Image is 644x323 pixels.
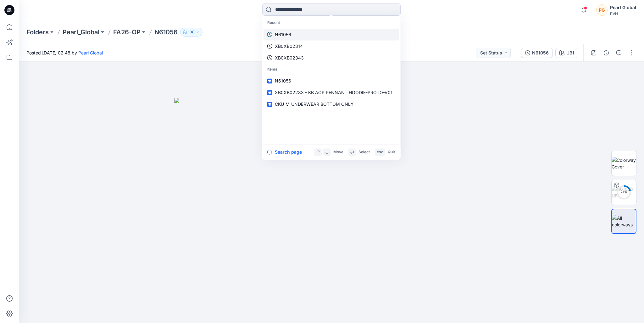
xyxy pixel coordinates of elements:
p: Quit [388,149,395,156]
p: Move [333,149,343,156]
a: Pearl_Global [63,28,99,37]
p: XB0XB02314 [275,43,303,49]
div: UB1 [566,49,574,56]
p: Select [358,149,370,156]
img: eyJhbGciOiJIUzI1NiIsImtpZCI6IjAiLCJzbHQiOiJzZXMiLCJ0eXAiOiJKV1QifQ.eyJkYXRhIjp7InR5cGUiOiJzdG9yYW... [174,98,489,323]
a: FA26-OP [113,28,141,37]
a: N61056 [264,75,399,87]
button: N61056 [521,48,553,58]
div: 21 % [616,190,631,195]
p: Items [264,64,399,75]
img: N61056 UB1 [612,186,636,199]
button: UB1 [555,48,578,58]
a: XB0XB02283 - KB AOP PENNANT HOODIE-PROTO-V01 [264,87,399,99]
div: PG [596,4,608,16]
p: esc [377,149,383,156]
p: Recent [264,17,399,29]
img: Colorway Cover [612,157,636,170]
a: CKU_M_UNDERWEAR BOTTOM ONLY [264,99,399,110]
div: PVH [610,11,636,16]
span: Posted [DATE] 02:48 by [26,49,103,56]
a: XB0XB02314 [264,40,399,52]
p: N61056 [154,28,178,37]
a: Folders [26,28,49,37]
p: XB0XB02343 [275,54,304,61]
a: Pearl Global [78,50,103,55]
span: CKU_M_UNDERWEAR BOTTOM ONLY [275,102,354,107]
p: N61056 [275,31,291,38]
span: XB0XB02283 - KB AOP PENNANT HOODIE-PROTO-V01 [275,90,392,95]
img: All colorways [612,215,636,228]
button: Search page [267,148,302,156]
span: N61056 [275,78,291,84]
a: N61056 [264,29,399,40]
div: Pearl Global [610,4,636,11]
button: 108 [180,28,203,37]
p: 108 [188,29,195,36]
div: N61056 [532,49,549,56]
button: Details [601,48,611,58]
a: XB0XB02343 [264,52,399,64]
